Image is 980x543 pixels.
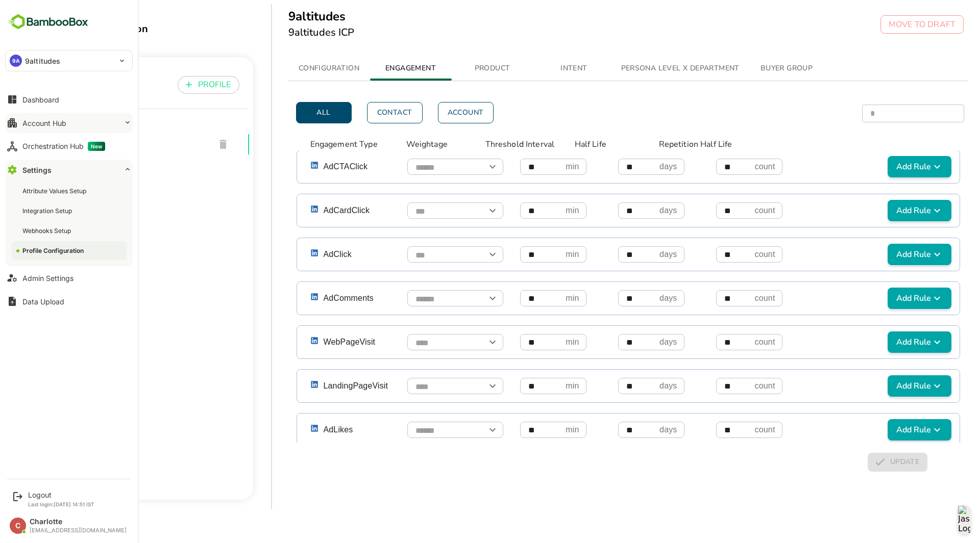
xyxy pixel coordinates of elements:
[856,424,912,436] span: Add Rule
[450,138,539,150] p: Threshold Interval
[22,187,88,195] div: Attribute Values Setup
[6,50,132,71] div: 9A9altitudes
[624,204,641,217] p: days
[274,379,284,390] img: linkedin.png
[530,336,543,348] p: min
[856,248,912,261] span: Add Rule
[88,142,105,151] span: New
[274,204,284,214] img: linkedin.png
[22,246,86,255] div: Profile Configuration
[450,247,464,262] button: Open
[530,248,543,261] p: min
[624,161,641,173] p: days
[402,102,458,123] button: Account
[274,423,284,433] img: linkedin.png
[5,160,133,180] button: Settings
[12,138,171,150] span: 9altitudes
[624,424,641,436] p: days
[22,274,73,282] div: Admin Settings
[585,62,704,75] span: PERSONA LEVEL X DEPARTMENT
[253,56,933,81] div: simple tabs
[852,419,916,441] button: Add Rule
[852,288,916,309] button: Add Rule
[624,248,641,261] p: days
[340,62,410,75] span: ENGAGEMENT
[10,518,26,534] div: C
[28,501,94,507] p: Last login: [DATE] 14:51 IST
[259,62,328,75] span: CONFIGURATION
[856,380,912,392] span: Add Rule
[22,226,73,235] div: Webhooks Setup
[12,22,217,36] div: Profile Configuration
[142,76,204,94] button: PROFILE
[260,102,316,123] button: All
[530,380,543,392] p: min
[28,490,94,499] div: Logout
[422,62,492,75] span: PRODUCT
[5,268,133,288] button: Admin Settings
[856,161,912,173] span: Add Rule
[261,150,924,183] div: AdCTAClickOpenmindayscountAdd Rule
[22,206,74,215] div: Integration Setup
[274,292,284,302] img: linkedin.png
[371,138,442,150] p: Weightage
[261,238,924,271] div: AdClickOpenmindayscountAdd Rule
[852,156,916,177] button: Add Rule
[719,336,740,348] p: count
[852,200,916,221] button: Add Rule
[450,160,464,174] button: Open
[261,326,924,358] div: WebPageVisitOpenmindayscountAdd Rule
[623,138,719,150] p: Repetition Half Life
[331,102,387,123] button: Contact
[261,370,924,402] div: LandingPageVisitOpenmindayscountAdd Rule
[539,138,610,150] p: Half Life
[288,336,364,348] p: WebPageVisit
[30,518,127,526] div: Charlotte
[450,335,464,349] button: Open
[261,194,924,227] div: AdCardClickOpenmindayscountAdd Rule
[274,335,284,346] img: linkedin.png
[288,292,364,304] p: AdComments
[845,15,928,34] button: MOVE TO DRAFT
[22,166,52,174] div: Settings
[5,89,133,110] button: Dashboard
[450,423,464,437] button: Open
[288,161,364,173] p: AdCTAClick
[30,527,127,534] div: [EMAIL_ADDRESS][DOMAIN_NAME]
[10,55,22,67] div: 9A
[261,282,924,315] div: AdCommentsOpenmindayscountAdd Rule
[852,331,916,353] button: Add Rule
[856,292,912,304] span: Add Rule
[162,79,195,91] p: PROFILE
[853,18,920,31] p: MOVE TO DRAFT
[261,413,924,446] div: AdLikesOpenmindayscountAdd Rule
[504,62,573,75] span: INTENT
[719,292,740,304] p: count
[288,380,364,392] p: LandingPageVisit
[288,424,364,436] p: AdLikes
[22,297,64,306] div: Data Upload
[274,160,284,170] img: linkedin.png
[856,336,912,348] span: Add Rule
[719,204,740,217] p: count
[5,12,91,32] img: BambooboxFullLogoMark.5f36c76dfaba33ec1ec1367b70bb1252.svg
[288,204,364,217] p: AdCardClick
[719,161,740,173] p: count
[253,8,319,24] h5: 9altitudes
[856,204,912,217] span: Add Rule
[450,203,464,218] button: Open
[719,424,740,436] p: count
[450,379,464,393] button: Open
[5,291,133,312] button: Data Upload
[719,380,740,392] p: count
[716,62,786,75] span: BUYER GROUP
[624,380,641,392] p: days
[624,336,641,348] p: days
[530,161,543,173] p: min
[852,244,916,265] button: Add Rule
[288,248,364,261] p: AdClick
[530,292,543,304] p: min
[253,24,319,41] h6: 9altitudes ICP
[4,124,213,165] div: 9altitudes
[22,142,105,151] div: Orchestration Hub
